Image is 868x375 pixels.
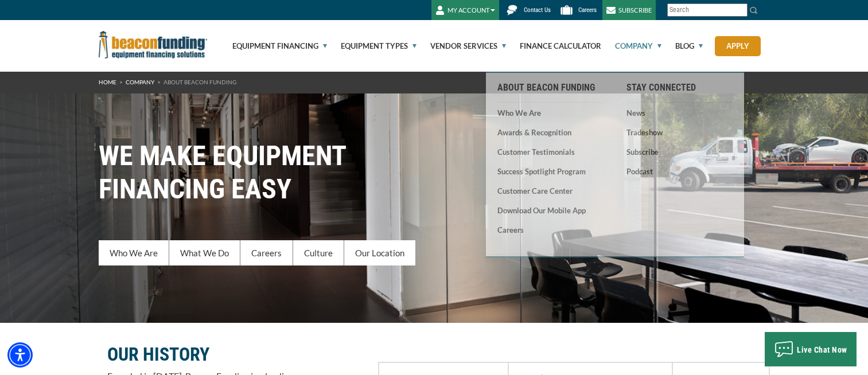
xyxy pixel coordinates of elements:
a: About Beacon Funding [497,77,604,97]
span: About Beacon Funding [164,79,236,85]
a: Equipment Financing [219,20,327,72]
input: Search [667,3,748,17]
a: Company [602,20,661,72]
a: News [626,107,733,119]
h1: WE MAKE EQUIPMENT FINANCING EASY [99,139,770,206]
a: Vendor Services [417,20,506,72]
a: Culture [293,240,344,265]
a: Beacon Funding Corporation [99,39,208,48]
a: Podcast [626,166,733,177]
a: Apply [715,36,761,56]
div: Accessibility Menu [7,342,33,368]
a: Company [126,79,154,85]
button: Live Chat Now [765,332,857,366]
a: Awards & Recognition [497,127,604,138]
a: Careers [240,240,293,265]
a: Who We Are [99,240,169,265]
a: Who We Are [497,107,604,119]
img: Beacon Funding Corporation [99,31,208,58]
a: Finance Calculator [507,20,601,72]
a: Equipment Types [328,20,417,72]
a: Customer Testimonials [497,146,604,158]
a: HOME [99,79,116,85]
p: OUR HISTORY [107,347,314,361]
a: Customer Care Center [497,185,604,197]
a: Tradeshow [626,127,733,138]
a: Subscribe [626,146,733,158]
span: Contact Us [524,6,551,14]
a: Blog [662,20,703,72]
span: Live Chat Now [797,345,847,354]
span: Careers [578,6,597,14]
a: What We Do [169,240,240,265]
img: Search [749,6,758,15]
a: Success Spotlight Program [497,166,604,177]
a: Clear search text [735,6,745,15]
a: Download our Mobile App [497,205,604,216]
a: Our Location [344,240,415,265]
a: Stay Connected [626,77,733,97]
a: Careers [497,224,604,236]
